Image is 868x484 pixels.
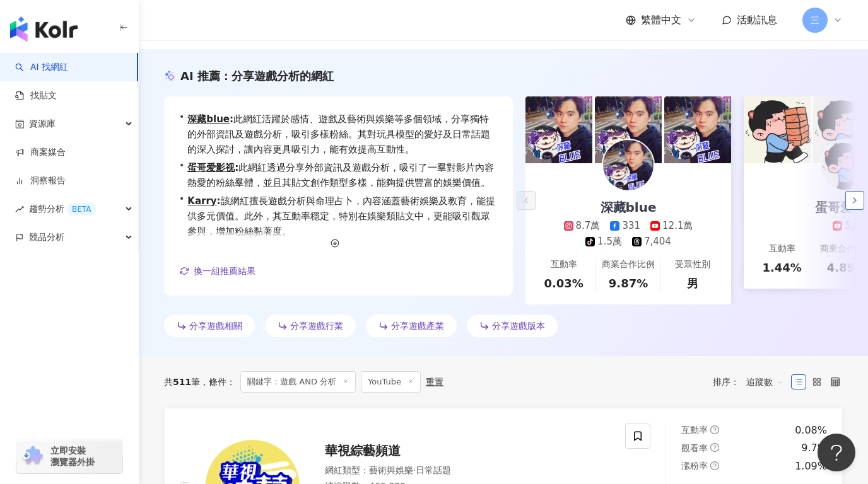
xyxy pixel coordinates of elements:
div: • [179,193,498,239]
span: question-circle [710,443,719,452]
img: post-image [525,96,592,163]
div: • [179,112,498,157]
div: 4.89% [827,260,866,275]
span: 511 [173,377,191,387]
div: 共 筆 [164,377,200,387]
span: 互動率 [681,425,708,435]
span: 漲粉率 [681,461,708,471]
div: 1.09% [795,459,827,473]
span: 分享遊戲行業 [290,321,343,331]
div: 9.87% [609,275,648,291]
div: 0.08% [795,423,827,437]
div: 商業合作比例 [602,258,655,271]
div: 12.1萬 [662,219,693,233]
span: 分享遊戲版本 [492,321,545,331]
a: 商案媒合 [15,146,66,159]
span: 分享遊戲相關 [189,321,242,331]
img: KOL Avatar [603,140,654,190]
span: 日常話題 [416,465,451,475]
a: 蛋哥爱影视 [187,162,235,173]
span: 該網紅擅長遊戲分析與命理占卜，內容涵蓋藝術娛樂及教育，能提供多元價值。此外，其互動率穩定，特別在娛樂類貼文中，更能吸引觀眾參與，增加粉絲黏著度。 [187,193,498,239]
div: 重置 [426,377,443,387]
a: Karry [187,195,216,207]
div: 331 [622,219,640,233]
span: 藝術與娛樂 [369,465,413,475]
span: : [230,113,233,125]
span: 華視綜藝頻道 [325,443,401,458]
div: 9.7% [801,441,827,455]
span: : [235,162,238,173]
img: post-image [744,96,811,163]
span: · [413,465,416,475]
div: 0.03% [544,275,583,291]
span: 追蹤數 [746,372,784,392]
div: 1.44% [762,260,801,275]
span: 分享遊戲分析的網紅 [232,69,334,83]
img: chrome extension [20,446,45,466]
span: 競品分析 [29,223,64,251]
span: YouTube [361,371,421,393]
img: logo [10,16,78,42]
div: 8.7萬 [576,219,601,233]
img: post-image [595,96,662,163]
div: 互動率 [769,243,795,255]
span: 資源庫 [29,110,56,138]
span: 立即安裝 瀏覽器外掛 [50,445,95,468]
span: 活動訊息 [737,14,777,26]
span: 換一組推薦結果 [194,266,255,276]
div: AI 推薦 ： [180,68,334,84]
a: 深藏blue8.7萬33112.1萬1.5萬7,404互動率0.03%商業合作比例9.87%受眾性別男 [525,163,731,304]
span: question-circle [710,425,719,434]
a: searchAI 找網紅 [15,61,68,74]
a: chrome extension立即安裝 瀏覽器外掛 [16,439,122,473]
div: 互動率 [551,258,577,271]
span: 條件 ： [200,377,235,387]
img: post-image [664,96,731,163]
span: 繁體中文 [641,13,681,27]
div: 網紅類型 ： [325,464,610,477]
div: 受眾性別 [675,258,710,271]
div: 5萬 [845,219,860,233]
span: 觀看率 [681,443,708,453]
div: 7,404 [644,235,671,248]
div: 深藏blue [588,199,669,216]
span: 三 [811,13,819,27]
iframe: Help Scout Beacon - Open [818,434,855,471]
span: : [217,195,221,207]
div: BETA [67,203,96,216]
a: 找貼文 [15,89,57,102]
div: 1.5萬 [597,235,622,248]
span: 趨勢分析 [29,195,96,223]
div: 排序： [713,372,791,392]
div: • [179,160,498,190]
span: 此網紅活躍於感情、遊戲及藝術與娛樂等多個領域，分享獨特的外部資訊及遊戲分析，吸引多樣粉絲。其對玩具模型的愛好及日常話題的深入探討，讓內容更具吸引力，能有效提高互動性。 [187,112,498,157]
button: 換一組推薦結果 [179,262,256,280]
span: rise [15,205,24,214]
span: question-circle [710,461,719,470]
span: 關鍵字：遊戲 AND 分析 [240,371,356,393]
a: 洞察報告 [15,175,66,187]
span: 分享遊戲產業 [391,321,444,331]
span: 此網紅透過分享外部資訊及遊戲分析，吸引了一羣對影片內容熱愛的粉絲羣體，並且其貼文創作類型多樣，能夠提供豐富的娛樂價值。 [187,160,498,190]
a: 深藏blue [187,113,230,125]
div: 男 [687,275,698,291]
